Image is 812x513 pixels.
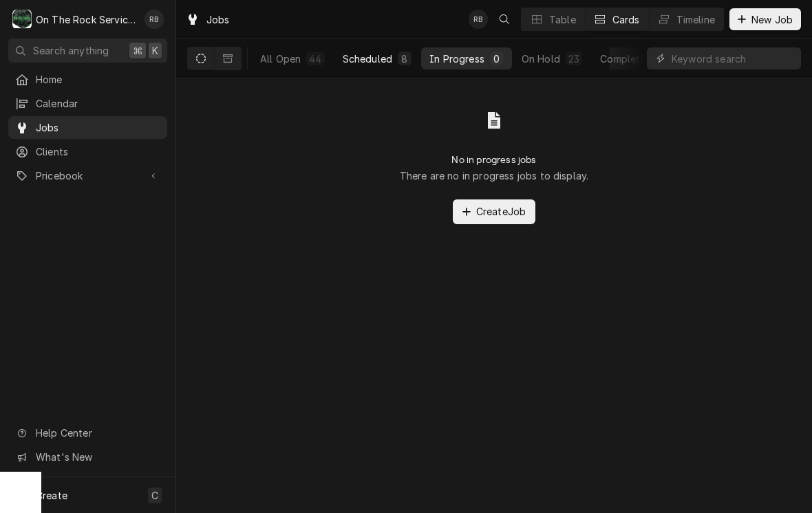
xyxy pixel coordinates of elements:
[12,10,32,29] div: O
[8,140,167,163] a: Clients
[260,52,301,66] div: All Open
[133,43,142,58] span: ⌘
[33,43,109,58] span: Search anything
[151,488,158,503] span: C
[36,426,159,440] span: Help Center
[672,47,794,69] input: Keyword search
[145,10,164,29] div: Ray Beals's Avatar
[145,10,164,29] div: RB
[152,43,158,58] span: K
[400,168,589,183] p: There are no in progress jobs to display.
[8,39,167,63] button: Search anything⌘K
[8,446,167,468] a: Go to What's New
[400,52,409,66] div: 8
[749,12,795,27] span: New Job
[8,68,167,91] a: Home
[453,199,535,224] button: CreateJob
[36,96,160,111] span: Calendar
[522,52,560,66] div: On Hold
[36,120,160,135] span: Jobs
[12,10,32,29] div: On The Rock Services's Avatar
[429,52,484,66] div: In Progress
[343,52,392,66] div: Scheduled
[473,204,528,219] span: Create Job
[36,168,140,183] span: Pricebook
[469,10,488,29] div: RB
[8,92,167,115] a: Calendar
[36,450,159,464] span: What's New
[568,52,579,66] div: 23
[309,52,321,66] div: 44
[469,10,488,29] div: Ray Beals's Avatar
[8,164,167,187] a: Go to Pricebook
[36,12,137,27] div: On The Rock Services
[36,72,160,87] span: Home
[8,116,167,139] a: Jobs
[676,12,715,27] div: Timeline
[8,422,167,444] a: Go to Help Center
[549,12,576,27] div: Table
[600,52,652,66] div: Completed
[493,52,501,66] div: 0
[493,8,515,30] button: Open search
[612,12,640,27] div: Cards
[729,8,801,30] button: New Job
[451,154,536,166] h2: No in progress jobs
[36,490,67,501] span: Create
[36,144,160,159] span: Clients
